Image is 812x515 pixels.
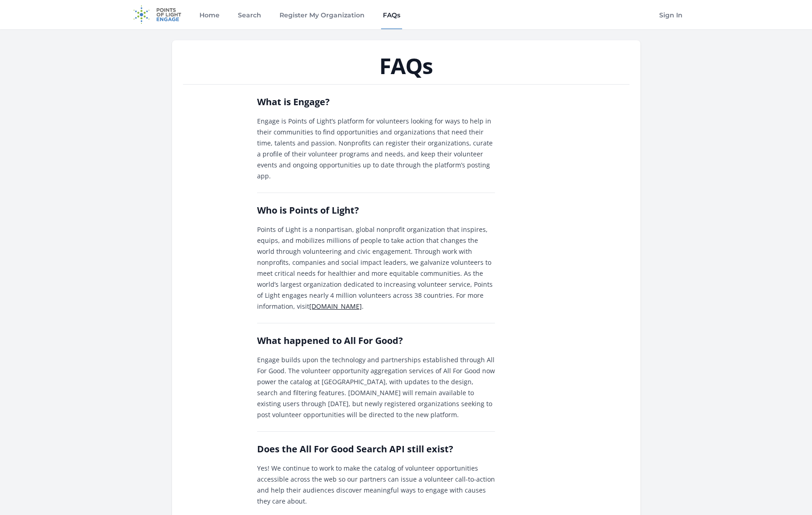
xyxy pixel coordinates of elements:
[257,96,495,108] h2: What is Engage?
[309,302,362,311] a: [DOMAIN_NAME]
[257,334,495,347] h2: What happened to All For Good?
[257,204,495,217] h2: Who is Points of Light?
[257,354,495,420] p: Engage builds upon the technology and partnerships established through All For Good. The voluntee...
[257,443,495,456] h2: Does the All For Good Search API still exist?
[257,224,495,312] p: Points of Light is a nonpartisan, global nonprofit organization that inspires, equips, and mobili...
[183,55,629,77] h1: FAQs
[257,463,495,507] p: Yes! We continue to work to make the catalog of volunteer opportunities accessible across the web...
[257,116,495,182] p: Engage is Points of Light’s platform for volunteers looking for ways to help in their communities...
